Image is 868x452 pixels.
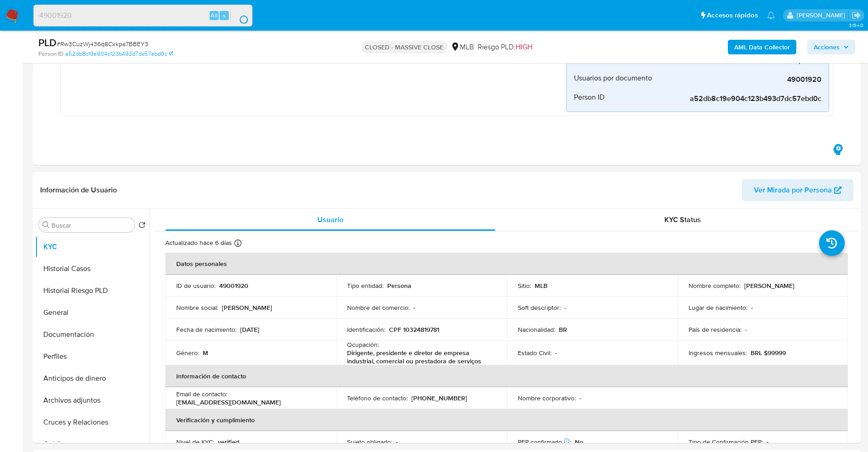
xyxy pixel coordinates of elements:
p: [DATE] [240,325,259,334]
p: Soft descriptor : [518,303,561,312]
p: Nacionalidad : [518,325,555,334]
p: Actualizado hace 6 días [165,239,232,247]
p: 49001920 [219,282,248,290]
p: País de residencia : [689,325,742,334]
button: Acciones [807,40,855,54]
a: Notificaciones [767,11,775,19]
b: AML Data Collector [734,40,790,54]
p: [EMAIL_ADDRESS][DOMAIN_NAME] [176,398,281,406]
p: CLOSED - MASSIVE CLOSE [361,41,447,53]
p: Persona [387,282,411,290]
button: KYC [35,236,149,258]
p: Nombre del comercio : [347,303,410,312]
b: PLD [38,35,57,50]
button: Historial Casos [35,258,149,280]
p: Ingresos mensuales : [689,349,747,357]
span: Usuario [317,214,343,225]
p: Nombre corporativo : [518,394,576,402]
p: Identificación : [347,325,385,334]
b: Person ID [38,50,63,58]
span: # Rw3CuzWj436q8Cxkpa7BBEY3 [57,39,148,48]
p: CPF 10324819781 [389,325,439,334]
th: Verificación y cumplimiento [165,409,848,431]
span: Person ID [574,93,605,102]
a: Salir [852,11,861,20]
p: ID de usuario : [176,282,216,290]
p: - [751,303,753,312]
span: Nivel de KYC [574,54,616,64]
p: PEP confirmado : [518,438,571,446]
span: 49001920 [684,75,821,84]
button: Buscar [42,221,50,229]
p: Sitio : [518,282,531,290]
button: General [35,302,149,324]
button: AML Data Collector [728,40,796,54]
p: - [579,394,581,402]
p: [PHONE_NUMBER] [411,394,467,402]
span: Usuarios por documento [574,74,652,83]
p: - [564,303,566,312]
th: Información de contacto [165,365,848,387]
span: KYC Status [664,214,701,225]
p: Sujeto obligado : [347,438,392,446]
p: Fecha de nacimiento : [176,325,237,334]
p: No [575,438,583,446]
p: MLB [535,282,547,290]
span: Ver Mirada por Persona [754,179,832,201]
button: Archivos adjuntos [35,389,149,411]
p: verified [218,438,239,446]
p: Email de contacto : [176,390,227,398]
p: BRL $99999 [751,349,786,357]
button: Perfiles [35,346,149,367]
span: HIGH [516,42,532,52]
button: search-icon [230,9,249,22]
p: [PERSON_NAME] [744,282,794,290]
th: Datos personales [165,253,848,275]
span: Alt [210,11,218,20]
p: Estado Civil : [518,349,552,357]
button: Historial Riesgo PLD [35,280,149,302]
p: Nombre completo : [689,282,741,290]
p: - [745,325,747,334]
h1: Información de Usuario [40,186,117,195]
p: [PERSON_NAME] [222,303,272,312]
p: Lugar de nacimiento : [689,303,747,312]
div: MLB [451,42,474,52]
span: Acciones [814,40,840,54]
p: Dirigente, presidente e diretor de empresa industrial, comercial ou prestadora de serviços [347,349,492,365]
button: Ver Mirada por Persona [742,179,853,201]
button: Cruces y Relaciones [35,411,149,433]
button: Volver al orden por defecto [138,221,146,231]
input: Buscar usuario o caso... [34,10,252,21]
span: Riesgo PLD: [478,42,532,52]
input: Buscar [52,221,131,229]
button: Anticipos de dinero [35,367,149,389]
p: Nivel de KYC : [176,438,214,446]
p: - [413,303,415,312]
p: BR [559,325,567,334]
p: - [767,438,768,446]
a: a52db8c19e904c123b493d7dc57ebd0c [65,50,173,58]
p: Tipo entidad : [347,282,384,290]
p: M [203,349,208,357]
p: - [555,349,557,357]
p: santiago.sgreco@mercadolibre.com [797,11,848,20]
p: - [396,438,398,446]
span: 3.154.0 [849,21,863,29]
p: Ocupación : [347,340,379,349]
span: Accesos rápidos [707,11,758,20]
p: Tipo de Confirmación PEP : [689,438,763,446]
p: Género : [176,349,199,357]
p: Teléfono de contacto : [347,394,408,402]
span: s [223,11,226,20]
span: a52db8c19e904c123b493d7dc57ebd0c [684,94,821,103]
p: Nombre social : [176,303,218,312]
button: Documentación [35,324,149,346]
